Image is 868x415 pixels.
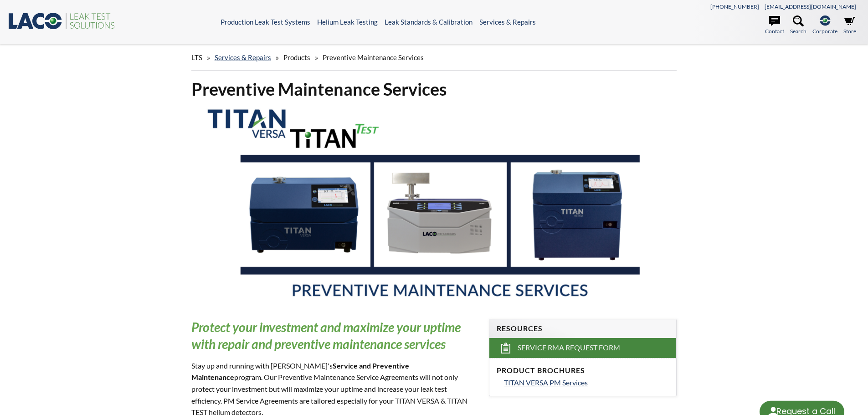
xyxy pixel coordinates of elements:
h4: Resources [497,324,669,333]
span: Service RMA Request Form [518,343,620,353]
span: Corporate [812,27,837,36]
a: TITAN VERSA PM Services [504,377,669,389]
span: Preventive Maintenance Services [323,53,424,61]
a: [PHONE_NUMBER] [710,3,759,10]
a: Services & Repairs [479,18,536,26]
a: Contact [765,15,784,36]
a: Service RMA Request Form [489,338,676,358]
h1: Preventive Maintenance Services [191,78,677,100]
a: Search [790,15,806,36]
a: [EMAIL_ADDRESS][DOMAIN_NAME] [765,3,856,10]
span: LTS [191,53,202,61]
span: TITAN VERSA PM Services [504,378,588,387]
a: Helium Leak Testing [317,18,378,26]
span: Products [283,53,310,61]
a: Leak Standards & Calibration [385,18,473,26]
a: Production Leak Test Systems [221,18,310,26]
em: Protect your investment and maximize your uptime with repair and preventive maintenance services [191,319,461,352]
a: Services & Repairs [215,53,271,61]
div: » » » [191,45,677,71]
h4: Product Brochures [497,366,669,375]
a: Store [843,15,856,36]
img: TITAN VERSA, TITAN TEST Preventative Maintenance Services header [191,108,677,302]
